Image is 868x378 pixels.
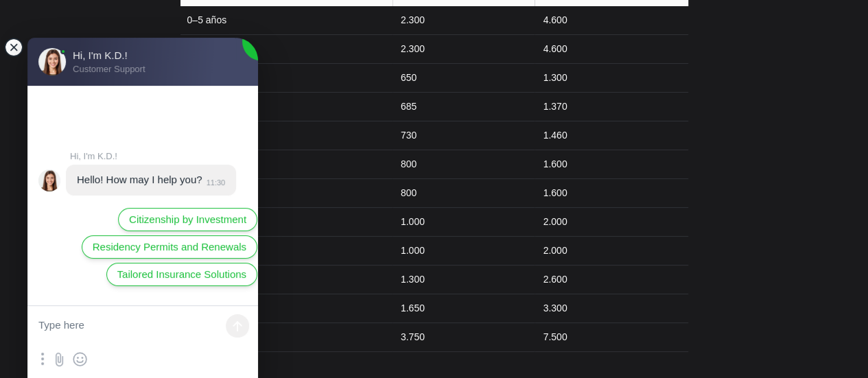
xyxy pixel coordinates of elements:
[535,64,688,93] td: 1.300
[202,178,226,187] jdiv: 11:30
[180,179,392,208] td: 41–45 años
[392,179,535,208] td: 800
[535,237,688,265] td: 2.000
[66,165,236,196] jdiv: 09.10.25 11:30:15
[535,208,688,237] td: 2.000
[392,35,535,64] td: 2.300
[535,6,688,35] td: 4.600
[129,212,246,227] span: Citizenship by Investment
[392,265,535,294] td: 1.300
[38,169,60,191] jdiv: Hi, I'm K.D.!
[535,323,688,352] td: 7.500
[392,323,535,352] td: 3.750
[180,93,392,121] td: 26–30 años
[77,174,202,185] jdiv: Hello! How may I help you?
[535,93,688,121] td: 1.370
[180,265,392,294] td: 56–60 años
[535,179,688,208] td: 1.600
[180,150,392,179] td: 36–40 años
[392,64,535,93] td: 650
[392,150,535,179] td: 800
[180,121,392,150] td: 31–35 años
[180,35,392,64] td: 6–16 años
[535,35,688,64] td: 4.600
[180,208,392,237] td: 46–50 años
[535,294,688,323] td: 3.300
[180,323,392,352] td: 65–70 años
[535,150,688,179] td: 1.600
[180,6,392,35] td: 0–5 años
[117,267,246,282] span: Tailored Insurance Solutions
[180,64,392,93] td: 17–25 años
[392,208,535,237] td: 1.000
[392,121,535,150] td: 730
[392,93,535,121] td: 685
[180,294,392,323] td: 61–64 años
[70,151,248,161] jdiv: Hi, I'm K.D.!
[392,237,535,265] td: 1.000
[392,6,535,35] td: 2.300
[535,265,688,294] td: 2.600
[93,239,246,255] span: Residency Permits and Renewals
[535,121,688,150] td: 1.460
[392,294,535,323] td: 1.650
[180,237,392,265] td: 51–55 años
